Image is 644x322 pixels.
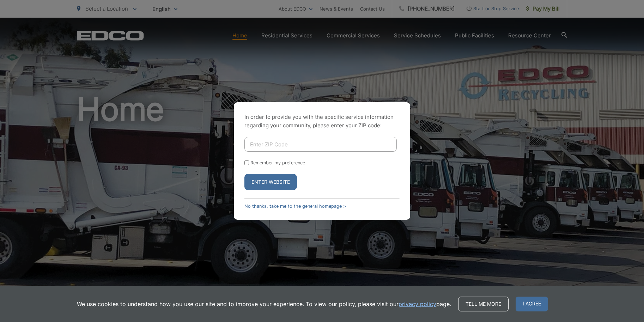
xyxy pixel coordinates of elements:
[250,160,305,165] label: Remember my preference
[399,300,436,308] a: privacy policy
[516,297,548,311] span: I agree
[77,300,451,308] p: We use cookies to understand how you use our site and to improve your experience. To view our pol...
[244,203,346,209] a: No thanks, take me to the general homepage >
[458,297,509,311] a: Tell me more
[244,174,297,190] button: Enter Website
[244,113,400,130] p: In order to provide you with the specific service information regarding your community, please en...
[244,137,397,152] input: Enter ZIP Code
